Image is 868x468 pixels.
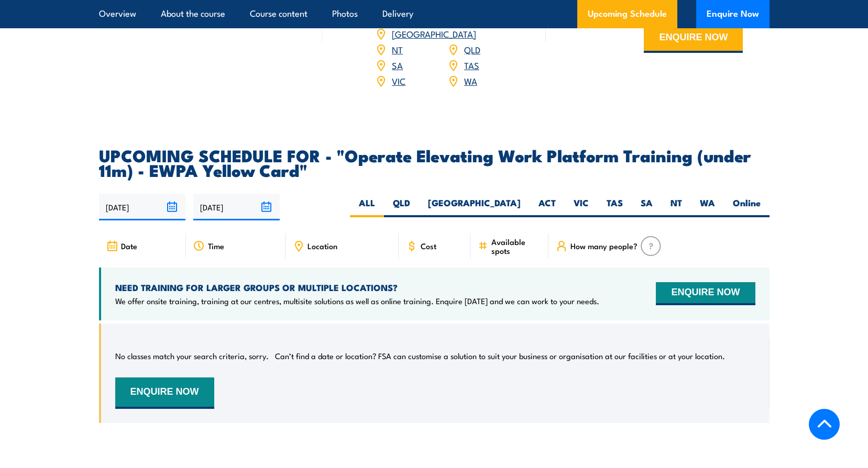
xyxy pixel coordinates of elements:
label: WA [691,197,724,217]
span: Location [307,241,337,250]
label: QLD [384,197,419,217]
span: Cost [421,241,436,250]
span: Date [121,241,137,250]
p: We offer onsite training, training at our centres, multisite solutions as well as online training... [115,296,599,306]
h4: NEED TRAINING FOR LARGER GROUPS OR MULTIPLE LOCATIONS? [115,282,599,293]
a: [GEOGRAPHIC_DATA] [392,27,476,40]
label: TAS [598,197,632,217]
button: ENQUIRE NOW [115,377,214,409]
h2: UPCOMING SCHEDULE FOR - "Operate Elevating Work Platform Training (under 11m) - EWPA Yellow Card" [99,148,770,177]
button: ENQUIRE NOW [656,282,755,305]
a: WA [464,74,477,87]
label: NT [662,197,691,217]
a: TAS [464,59,479,71]
span: How many people? [570,241,638,250]
input: From date [99,194,185,220]
a: VIC [392,74,405,87]
label: [GEOGRAPHIC_DATA] [419,197,530,217]
p: Can’t find a date or location? FSA can customise a solution to suit your business or organisation... [275,351,725,361]
button: ENQUIRE NOW [644,25,743,53]
label: SA [632,197,662,217]
label: VIC [565,197,598,217]
label: ALL [350,197,384,217]
span: Time [208,241,224,250]
a: SA [392,59,403,71]
span: Available spots [491,237,541,255]
label: ACT [530,197,565,217]
input: To date [193,194,280,220]
a: QLD [464,43,480,55]
p: No classes match your search criteria, sorry. [115,351,269,361]
a: NT [392,43,403,55]
label: Online [724,197,770,217]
